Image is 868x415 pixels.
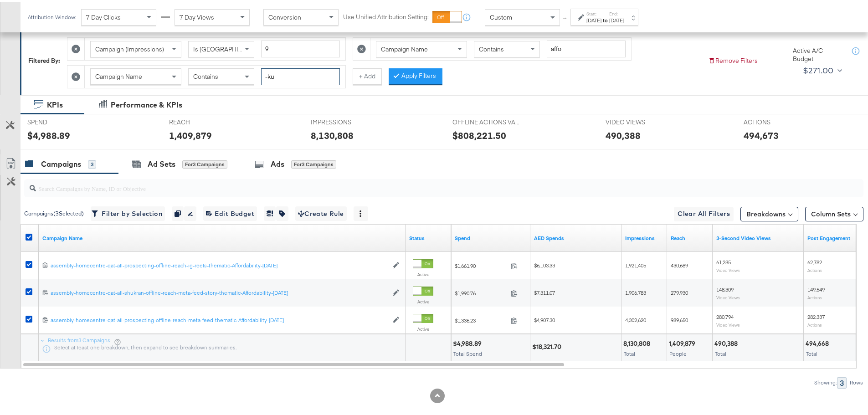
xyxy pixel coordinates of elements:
[606,116,674,125] span: VIDEO VIEWS
[837,375,847,387] div: 3
[311,116,379,125] span: IMPRESSIONS
[311,127,354,140] div: 8,130,808
[561,15,570,19] span: ↑
[51,260,388,267] div: assembly-homecentre-qat-all-prospecting-offline-reach-ig-reels-thematic-Affordability-[DATE]
[744,127,779,140] div: 494,673
[740,205,798,220] button: Breakdowns
[479,43,504,51] span: Contains
[806,348,817,355] span: Total
[490,11,512,20] span: Custom
[534,233,618,240] a: 3.6725
[111,98,182,108] div: Performance & KPIs
[716,233,800,240] a: The number of times your video was viewed for 3 seconds or more.
[714,338,740,346] div: 490,388
[534,287,555,294] span: $7,311.07
[36,174,786,192] input: Search Campaigns by Name, ID or Objective
[27,12,77,19] div: Attribution Window:
[455,315,507,322] span: $1,336.23
[169,116,237,125] span: REACH
[678,206,730,218] span: Clear All Filters
[806,338,832,346] div: 494,668
[625,315,646,322] span: 4,302,620
[715,348,726,355] span: Total
[586,15,601,22] div: [DATE]
[674,205,734,220] button: Clear All Filters
[708,55,758,63] button: Remove Filters
[86,11,121,20] span: 7 Day Clicks
[169,127,212,140] div: 1,409,879
[291,159,336,167] div: for 3 Campaigns
[95,71,142,79] span: Campaign Name
[261,39,340,56] input: Enter a number
[51,260,388,268] a: assembly-homecentre-qat-all-prospecting-offline-reach-ig-reels-thematic-Affordability-[DATE]
[669,338,698,346] div: 1,409,879
[625,260,646,267] span: 1,921,405
[298,206,344,218] span: Create Rule
[606,127,641,140] div: 490,388
[601,15,609,22] strong: to
[671,260,688,267] span: 430,689
[716,266,740,271] sub: Video Views
[41,157,81,168] div: Campaigns
[669,348,687,355] span: People
[609,9,624,15] label: End:
[268,11,301,20] span: Conversion
[803,62,834,76] div: $271.00
[24,208,84,216] div: Campaigns ( 3 Selected)
[180,11,214,20] span: 7 Day Views
[625,233,663,240] a: The number of times your ad was served. On mobile apps an ad is counted as served the first time ...
[452,127,506,140] div: $808,221.50
[807,312,825,318] span: 282,337
[814,378,837,384] div: Showing:
[203,205,257,219] button: Edit Budget
[452,116,521,125] span: OFFLINE ACTIONS VALUE
[671,287,688,294] span: 279,930
[671,315,688,322] span: 989,650
[716,293,740,298] sub: Video Views
[88,159,96,167] div: 3
[849,378,863,384] div: Rows
[453,338,484,346] div: $4,988.89
[193,71,218,79] span: Contains
[455,261,507,267] span: $1,661.90
[805,205,863,220] button: Column Sets
[93,206,162,218] span: Filter by Selection
[586,9,601,15] label: Start:
[744,116,812,125] span: ACTIONS
[671,233,709,240] a: The number of people your ad was served to.
[413,297,433,303] label: Active
[409,233,447,240] a: Shows the current state of your Ad Campaign.
[47,98,63,108] div: KPIs
[807,284,825,291] span: 149,549
[261,67,340,83] input: Enter a search term
[91,205,165,219] button: Filter by Selection
[295,205,347,219] button: Create Rule
[42,233,402,240] a: Your campaign name.
[381,43,428,51] span: Campaign Name
[625,287,646,294] span: 1,906,783
[343,11,429,20] label: Use Unified Attribution Setting:
[353,67,382,83] button: + Add
[389,67,442,83] button: Apply Filters
[27,127,70,140] div: $4,988.89
[807,266,822,271] sub: Actions
[609,15,624,22] div: [DATE]
[716,312,734,318] span: 280,794
[206,206,254,218] span: Edit Budget
[193,43,263,51] span: Is [GEOGRAPHIC_DATA]
[532,341,564,349] div: $18,321.70
[51,315,388,322] div: assembly-homecentre-qat-all-prospecting-offline-reach-meta-feed-thematic-Affordability-[DATE]
[413,324,433,330] label: Active
[95,43,164,51] span: Campaign (Impressions)
[455,233,527,240] a: The total amount spent to date.
[455,288,507,295] span: $1,990.76
[51,287,388,295] a: assembly-homecentre-qat-all-shukran-offline-reach-meta-feed-story-thematic-Affordability-[DATE]
[793,45,843,61] div: Active A/C Budget
[28,55,60,63] div: Filtered By:
[807,320,822,326] sub: Actions
[453,348,482,355] span: Total Spend
[182,159,227,167] div: for 3 Campaigns
[624,348,635,355] span: Total
[51,287,388,295] div: assembly-homecentre-qat-all-shukran-offline-reach-meta-feed-story-thematic-Affordability-[DATE]
[547,39,626,56] input: Enter a search term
